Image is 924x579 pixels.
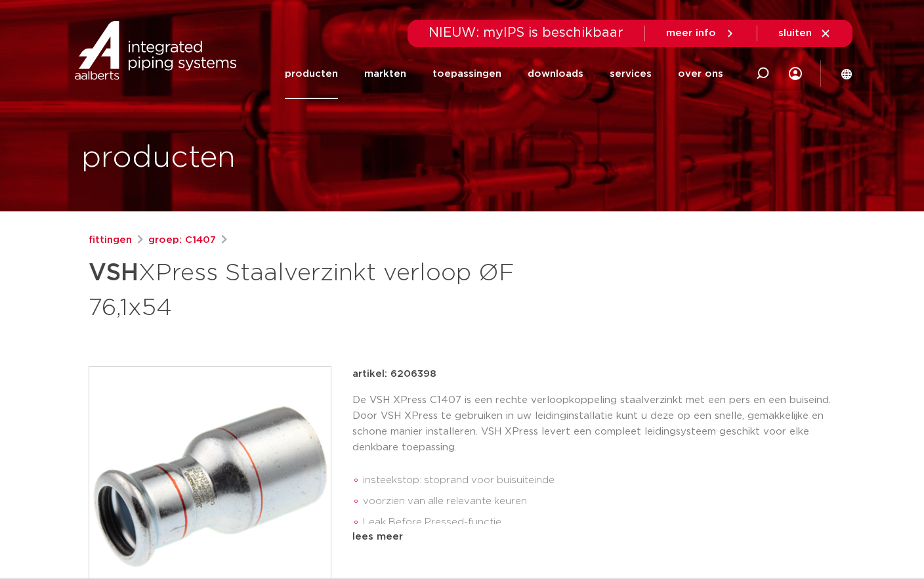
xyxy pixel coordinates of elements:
strong: VSH [89,261,138,285]
h1: XPress Staalverzinkt verloop ØF 76,1x54 [89,253,581,324]
a: fittingen [89,232,132,248]
a: markten [364,49,406,99]
span: NIEUW: myIPS is beschikbaar [429,26,623,39]
nav: Menu [285,49,723,99]
span: meer info [666,28,716,38]
a: producten [285,49,338,99]
a: meer info [666,28,736,39]
span: sluiten [778,28,812,38]
a: groep: C1407 [148,232,216,248]
p: De VSH XPress C1407 is een rechte verloopkoppeling staalverzinkt met een pers en een buiseind. Do... [352,393,835,456]
a: toepassingen [432,49,501,99]
p: artikel: 6206398 [352,366,436,382]
li: Leak Before Pressed-functie [363,512,835,533]
li: insteekstop: stoprand voor buisuiteinde [363,470,835,491]
a: sluiten [778,28,831,39]
h1: producten [81,137,236,179]
a: services [610,49,652,99]
div: lees meer [352,529,835,545]
a: downloads [528,49,583,99]
li: voorzien van alle relevante keuren [363,491,835,512]
a: over ons [678,49,723,99]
